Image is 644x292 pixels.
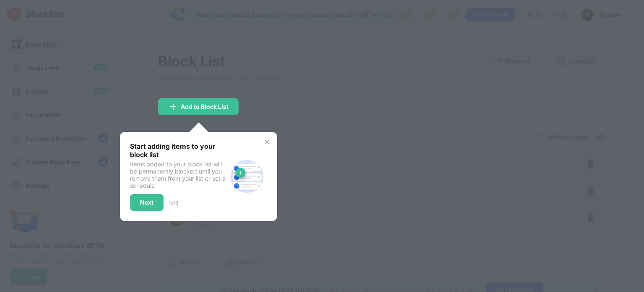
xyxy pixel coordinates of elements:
img: x-button.svg [264,139,270,145]
div: Next [140,199,153,206]
img: block-site.svg [227,156,267,197]
div: Add to Block List [181,103,229,110]
div: Items added to your block list will be permanently blocked until you remove them from your list o... [130,160,227,189]
div: 1 of 3 [169,200,178,206]
div: Start adding items to your block list [130,142,227,159]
